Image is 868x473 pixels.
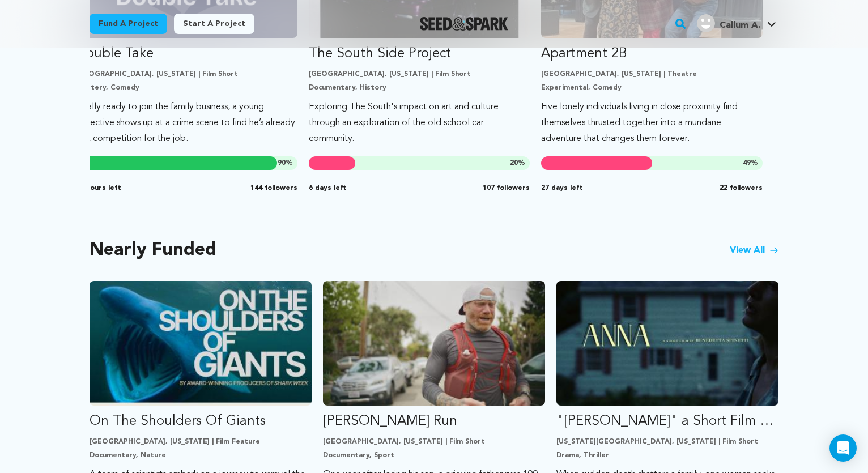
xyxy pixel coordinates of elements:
[541,83,763,92] p: Experimental, Comedy
[420,17,509,31] a: Seed&Spark Homepage
[541,45,763,63] p: Apartment 2B
[309,184,347,193] span: 6 days left
[309,70,530,79] p: [GEOGRAPHIC_DATA], [US_STATE] | Film Short
[90,451,312,460] p: Documentary, Nature
[829,434,857,462] div: Open Intercom Messenger
[309,99,530,147] p: Exploring The South's impact on art and culture through an exploration of the old school car comm...
[278,160,286,167] span: 90
[720,21,760,30] span: Callum A.
[695,12,778,32] a: Callum A.'s Profile
[510,159,525,168] span: %
[309,83,530,92] p: Documentary, History
[90,412,312,431] p: On The Shoulders Of Giants
[720,184,763,193] span: 22 followers
[76,83,297,92] p: Mystery, Comedy
[309,45,530,63] p: The South Side Project
[541,184,583,193] span: 27 days left
[697,14,715,32] img: user.png
[510,160,518,167] span: 20
[90,242,216,258] h2: Nearly Funded
[323,437,545,446] p: [GEOGRAPHIC_DATA], [US_STATE] | Film Short
[541,99,763,147] p: Five lonely individuals living in close proximity find themselves thrusted together into a mundan...
[76,99,297,147] p: Finally ready to join the family business, a young detective shows up at a crime scene to find he...
[743,159,758,168] span: %
[697,14,760,32] div: Callum A.'s Profile
[695,12,778,36] span: Callum A.'s Profile
[743,160,751,167] span: 49
[76,70,297,79] p: [GEOGRAPHIC_DATA], [US_STATE] | Film Short
[483,184,530,193] span: 107 followers
[90,437,312,446] p: [GEOGRAPHIC_DATA], [US_STATE] | Film Feature
[90,14,167,34] a: Fund a project
[541,70,763,79] p: [GEOGRAPHIC_DATA], [US_STATE] | Theatre
[323,412,545,431] p: [PERSON_NAME] Run
[278,159,293,168] span: %
[250,184,297,193] span: 144 followers
[174,14,254,34] a: Start a project
[323,451,545,460] p: Documentary, Sport
[76,184,121,193] span: 14 hours left
[556,437,778,446] p: [US_STATE][GEOGRAPHIC_DATA], [US_STATE] | Film Short
[420,17,509,31] img: Seed&Spark Logo Dark Mode
[556,412,778,431] p: "[PERSON_NAME]" a Short Film by [PERSON_NAME]
[76,45,297,63] p: Double Take
[730,244,778,257] a: View All
[556,451,778,460] p: Drama, Thriller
